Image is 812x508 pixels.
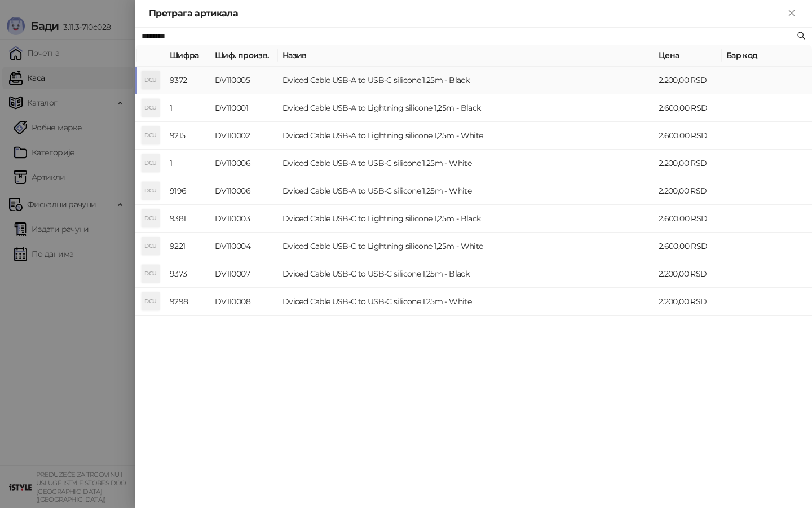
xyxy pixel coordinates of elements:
td: DV110003 [210,205,278,233]
div: DCU [142,182,160,200]
td: Dviced Cable USB-A to USB-C silicone 1,25m - Black [278,67,654,94]
div: DCU [142,265,160,283]
td: 9298 [165,288,210,316]
td: 9196 [165,177,210,205]
th: Шифра [165,45,210,67]
td: 2.600,00 RSD [654,94,722,122]
td: 2.200,00 RSD [654,177,722,205]
td: Dviced Cable USB-A to Lightning silicone 1,25m - Black [278,94,654,122]
td: 2.200,00 RSD [654,288,722,316]
td: DV110006 [210,177,278,205]
td: DV110007 [210,260,278,288]
th: Цена [654,45,722,67]
td: Dviced Cable USB-C to USB-C silicone 1,25m - Black [278,260,654,288]
th: Назив [278,45,654,67]
td: DV110006 [210,150,278,177]
div: DCU [142,126,160,144]
th: Шиф. произв. [210,45,278,67]
td: 9373 [165,260,210,288]
td: Dviced Cable USB-A to USB-C silicone 1,25m - White [278,150,654,177]
td: 2.200,00 RSD [654,67,722,94]
td: DV110005 [210,67,278,94]
td: 1 [165,94,210,122]
td: Dviced Cable USB-C to Lightning silicone 1,25m - White [278,233,654,260]
div: DCU [142,154,160,172]
td: Dviced Cable USB-C to Lightning silicone 1,25m - Black [278,205,654,233]
td: DV110002 [210,122,278,150]
td: 2.600,00 RSD [654,205,722,233]
div: DCU [142,292,160,310]
td: 2.600,00 RSD [654,122,722,150]
td: 1 [165,150,210,177]
div: DCU [142,71,160,89]
td: 9215 [165,122,210,150]
div: DCU [142,237,160,255]
td: 2.600,00 RSD [654,233,722,260]
td: 9381 [165,205,210,233]
div: DCU [142,209,160,227]
div: DCU [142,99,160,117]
td: Dviced Cable USB-C to USB-C silicone 1,25m - White [278,288,654,316]
div: Претрага артикала [149,7,785,20]
td: DV110008 [210,288,278,316]
td: 9221 [165,233,210,260]
td: DV110004 [210,233,278,260]
td: 2.200,00 RSD [654,150,722,177]
button: Close [785,7,798,20]
td: Dviced Cable USB-A to Lightning silicone 1,25m - White [278,122,654,150]
td: 2.200,00 RSD [654,260,722,288]
td: 9372 [165,67,210,94]
th: Бар код [722,45,812,67]
td: DV110001 [210,94,278,122]
td: Dviced Cable USB-A to USB-C silicone 1,25m - White [278,177,654,205]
